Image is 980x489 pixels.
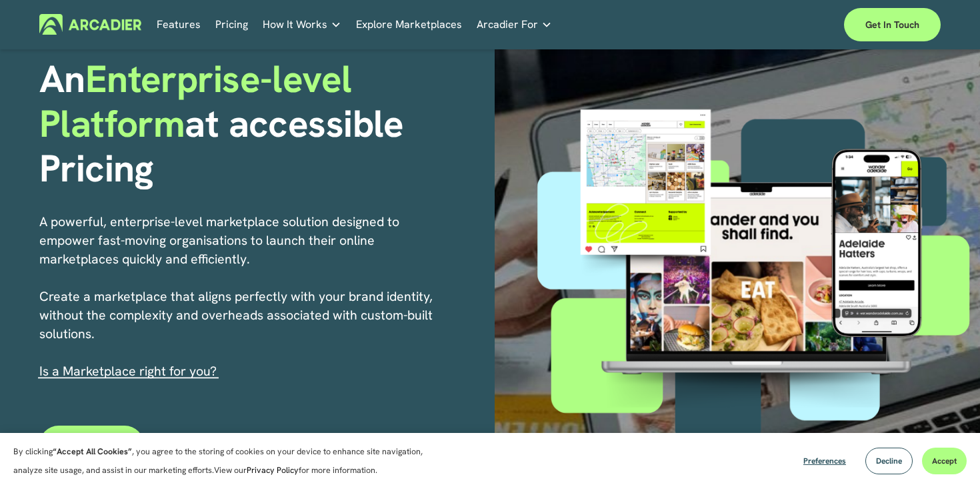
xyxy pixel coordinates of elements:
span: Preferences [803,456,846,466]
a: folder dropdown [477,14,552,35]
button: Preferences [793,448,856,474]
a: Features [157,14,201,35]
img: Arcadier [39,14,141,35]
iframe: Chat Widget [913,425,980,489]
button: Decline [865,448,913,474]
a: Contact Us [39,426,144,464]
a: Get in touch [844,8,941,41]
p: A powerful, enterprise-level marketplace solution designed to empower fast-moving organisations t... [39,212,447,380]
p: By clicking , you agree to the storing of cookies on your device to enhance site navigation, anal... [13,442,447,480]
span: I [39,362,217,380]
strong: “Accept All Cookies” [53,446,132,457]
a: Privacy Policy [247,465,299,476]
a: Explore Marketplaces [356,14,462,35]
span: How It Works [263,15,327,34]
a: s a Marketplace right for you? [43,362,217,380]
a: Pricing [215,14,248,35]
span: Arcadier For [477,15,538,34]
span: Enterprise-level Platform [39,54,361,148]
span: Decline [876,456,902,466]
a: folder dropdown [263,14,341,35]
h1: An at accessible Pricing [39,57,485,190]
